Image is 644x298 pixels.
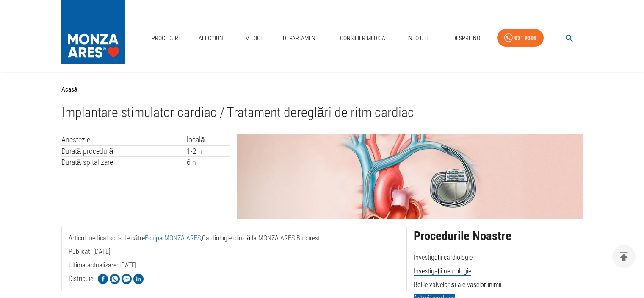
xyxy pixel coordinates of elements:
a: Despre Noi [449,30,485,47]
span: Investigații neurologie [414,267,471,276]
td: 6 h [187,157,231,168]
td: locală [187,134,231,145]
img: Share on Facebook Messenger [122,274,132,284]
a: 031 9300 [497,29,544,47]
a: Afecțiuni [195,30,228,47]
img: Share on WhatsApp [110,274,120,284]
td: Durată procedură [61,145,187,157]
img: Share on LinkedIn [133,274,144,284]
a: Consilier Medical [337,30,392,47]
p: Distribuie: [69,274,94,284]
span: Publicat: [DATE] [69,248,111,290]
img: Share on Facebook [98,274,108,284]
button: delete [612,245,636,268]
span: Bolile valvelor și ale vaselor inimii [414,281,501,289]
p: Articol medical scris de către , Cardiologie clinică la MONZA ARES Bucuresti [69,233,400,243]
span: Investigații cardiologie [414,253,473,262]
a: Info Utile [404,30,437,47]
p: Acasă [61,85,77,95]
a: Echipa MONZA ARES [145,234,201,242]
a: Medici [240,30,267,47]
a: Departamente [279,30,325,47]
div: 031 9300 [514,33,536,43]
h1: Implantare stimulator cardiac / Tratament dereglări de ritm cardiac [61,105,583,124]
td: Durată spitalizare [61,157,187,168]
td: Anestezie [61,134,187,145]
nav: breadcrumb [61,85,583,95]
a: Proceduri [148,30,183,47]
td: 1-2 h [187,145,231,157]
h2: Procedurile Noastre [414,229,583,243]
img: Implantare stimulator cardiac - pacemaker | MONZA ARES [237,134,583,219]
